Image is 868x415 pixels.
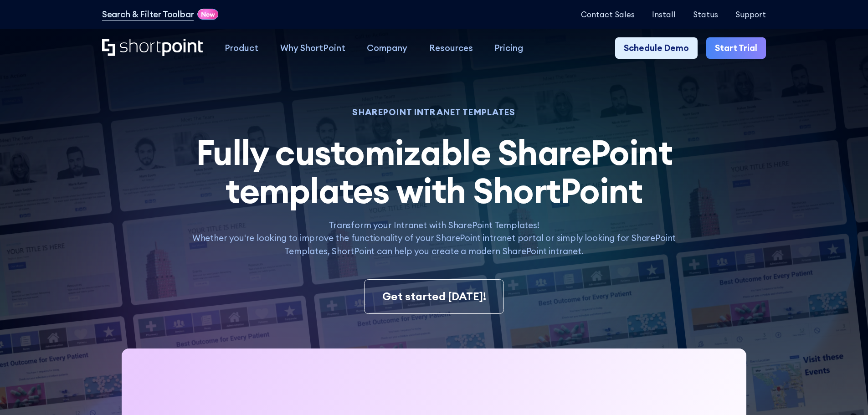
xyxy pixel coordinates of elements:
[180,108,688,116] h1: SHAREPOINT INTRANET TEMPLATES
[693,10,718,19] a: Status
[225,41,258,55] div: Product
[269,37,356,59] a: Why ShortPoint
[367,41,407,55] div: Company
[280,41,345,55] div: Why ShortPoint
[214,37,269,59] a: Product
[364,279,503,314] a: Get started [DATE]!
[706,37,766,59] a: Start Trial
[581,10,635,19] a: Contact Sales
[652,10,676,19] a: Install
[382,288,486,305] div: Get started [DATE]!
[735,10,766,19] a: Support
[494,41,523,55] div: Pricing
[484,37,534,59] a: Pricing
[418,37,484,59] a: Resources
[102,39,203,57] a: Home
[429,41,473,55] div: Resources
[180,219,688,258] p: Transform your Intranet with SharePoint Templates! Whether you're looking to improve the function...
[196,130,673,212] span: Fully customizable SharePoint templates with ShortPoint
[615,37,698,59] a: Schedule Demo
[356,37,418,59] a: Company
[102,8,194,21] a: Search & Filter Toolbar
